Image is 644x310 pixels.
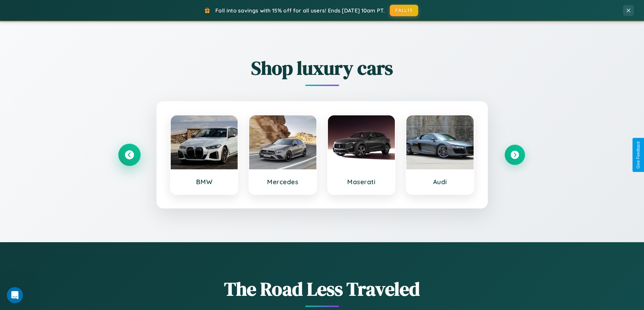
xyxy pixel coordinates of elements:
[7,287,23,303] iframe: Intercom live chat
[335,178,388,186] h3: Maserati
[177,178,231,186] h3: BMW
[215,7,385,14] span: Fall into savings with 15% off for all users! Ends [DATE] 10am PT.
[413,178,467,186] h3: Audi
[256,178,310,186] h3: Mercedes
[390,5,418,16] button: FALL15
[119,276,525,302] h1: The Road Less Traveled
[119,55,525,81] h2: Shop luxury cars
[636,141,641,169] div: Give Feedback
